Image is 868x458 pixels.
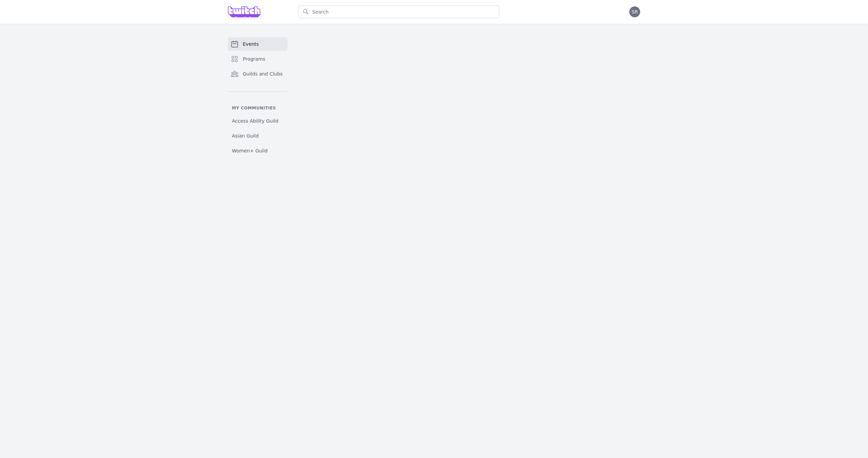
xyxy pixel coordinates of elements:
[228,145,288,157] a: Women+ Guild
[243,41,259,47] span: Events
[629,6,640,17] button: SR
[228,37,288,157] nav: Sidebar
[228,105,288,111] p: My communities
[232,147,268,154] span: Women+ Guild
[228,67,288,81] a: Guilds and Clubs
[632,9,638,14] span: SR
[228,6,260,17] img: Grove
[232,132,259,139] span: Asian Guild
[232,118,278,124] span: Access Ability Guild
[228,115,288,127] a: Access Ability Guild
[228,37,288,51] a: Events
[228,130,288,142] a: Asian Guild
[243,56,265,62] span: Programs
[243,70,283,77] span: Guilds and Clubs
[228,52,288,66] a: Programs
[298,5,499,18] input: Search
